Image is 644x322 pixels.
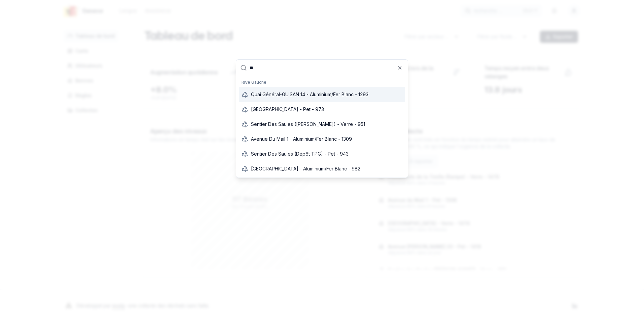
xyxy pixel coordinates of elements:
[251,165,360,172] span: [GEOGRAPHIC_DATA] - Aluminium/Fer blanc - 982
[251,151,349,157] span: Sentier des Saules (Dépôt TPG) - Pet - 943
[251,106,324,113] span: [GEOGRAPHIC_DATA] - Pet - 973
[251,121,365,128] span: Sentier des Saules ([PERSON_NAME]) - Verre - 951
[251,136,352,142] span: Avenue du Mail 1 - Aluminium/Fer blanc - 1309
[251,91,368,98] span: Quai Général-GUISAN 14 - Aluminium/Fer blanc - 1293
[239,78,405,87] div: Rive Gauche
